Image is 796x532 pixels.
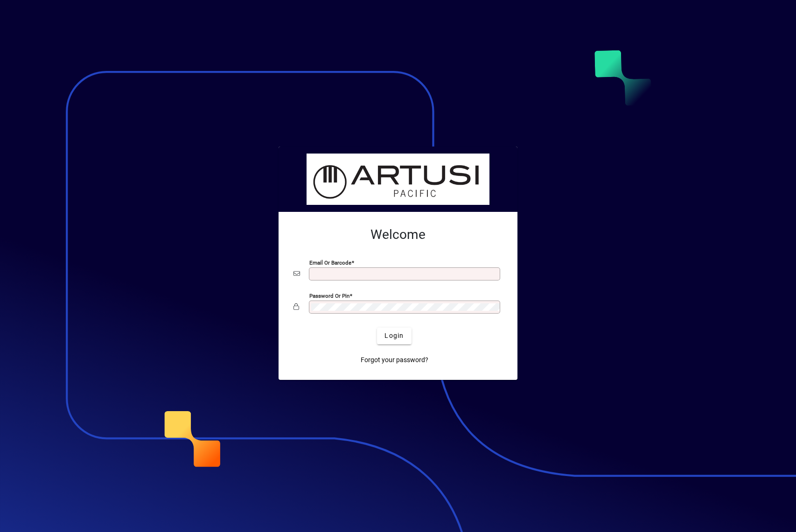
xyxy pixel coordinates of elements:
[377,328,411,344] button: Login
[361,355,428,365] span: Forgot your password?
[309,259,351,266] mat-label: Email or Barcode
[384,331,404,341] span: Login
[309,292,349,299] mat-label: Password or Pin
[293,227,503,243] h2: Welcome
[357,352,432,369] a: Forgot your password?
